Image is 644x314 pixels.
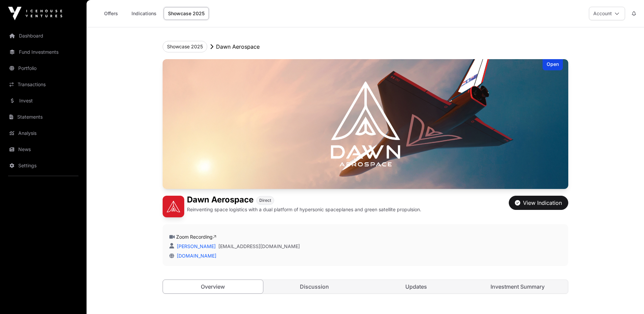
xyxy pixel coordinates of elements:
iframe: Chat Widget [610,282,644,314]
a: [EMAIL_ADDRESS][DOMAIN_NAME] [218,243,300,250]
div: View Indication [515,199,562,207]
nav: Tabs [163,280,568,293]
a: Settings [5,158,81,173]
a: Analysis [5,126,81,141]
div: Open [543,59,563,70]
a: News [5,142,81,157]
a: Updates [366,280,467,293]
a: Showcase 2025 [164,7,209,20]
a: View Indication [509,202,568,209]
a: Offers [97,7,124,20]
span: Direct [259,198,271,203]
a: [PERSON_NAME] [175,243,216,249]
a: Zoom Recording [176,234,216,240]
a: Fund Investments [5,45,81,59]
a: [DOMAIN_NAME] [174,253,216,259]
button: Account [589,7,625,20]
button: View Indication [509,196,568,210]
p: Reinventing space logistics with a dual platform of hypersonic spaceplanes and green satellite pr... [187,206,421,213]
h1: Dawn Aerospace [187,196,254,205]
a: Overview [163,280,264,294]
a: Transactions [5,77,81,92]
a: Invest [5,93,81,108]
a: Investment Summary [468,280,568,293]
img: Dawn Aerospace [163,196,184,217]
a: Indications [127,7,161,20]
img: Icehouse Ventures Logo [8,7,62,20]
button: Showcase 2025 [163,41,207,52]
a: Dashboard [5,28,81,43]
a: Statements [5,110,81,124]
p: Dawn Aerospace [216,43,260,51]
img: Dawn Aerospace [163,59,568,189]
a: Discussion [264,280,365,293]
a: Portfolio [5,61,81,76]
